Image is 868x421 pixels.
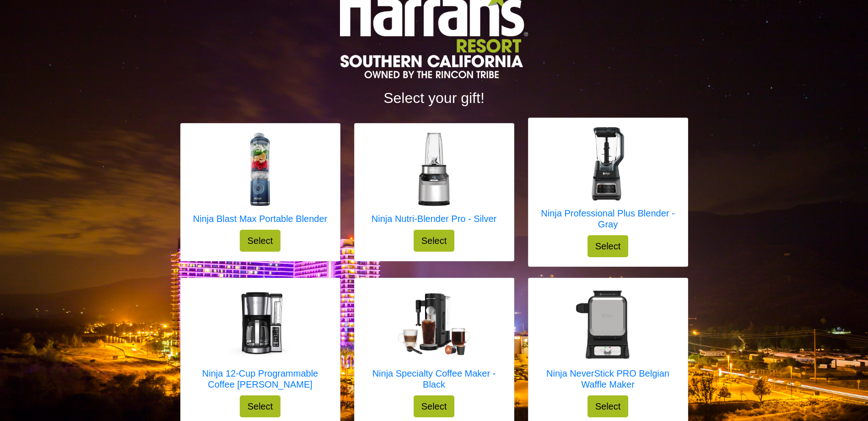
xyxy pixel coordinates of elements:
button: Select [240,230,281,252]
button: Select [588,395,629,417]
img: Ninja Blast Max Portable Blender [223,133,297,206]
a: Ninja 12-Cup Programmable Coffee Brewer Ninja 12-Cup Programmable Coffee [PERSON_NAME] [190,287,331,395]
h5: Ninja Specialty Coffee Maker - Black [364,368,505,390]
h5: Ninja Blast Max Portable Blender [193,213,327,224]
img: Ninja Nutri-Blender Pro - Silver [397,133,470,206]
button: Select [240,395,281,417]
a: Ninja Blast Max Portable Blender Ninja Blast Max Portable Blender [193,133,327,230]
img: Ninja 12-Cup Programmable Coffee Brewer [224,287,297,361]
a: Ninja Professional Plus Blender - Gray Ninja Professional Plus Blender - Gray [538,127,679,235]
img: Ninja Professional Plus Blender - Gray [571,127,645,200]
h5: Ninja NeverStick PRO Belgian Waffle Maker [538,368,679,390]
h2: Select your gift! [180,89,688,107]
a: Ninja Nutri-Blender Pro - Silver Ninja Nutri-Blender Pro - Silver [372,133,496,230]
button: Select [588,235,629,257]
button: Select [414,230,455,252]
a: Ninja Specialty Coffee Maker - Black Ninja Specialty Coffee Maker - Black [364,287,505,395]
img: Ninja Specialty Coffee Maker - Black [398,293,471,356]
h5: Ninja Professional Plus Blender - Gray [538,208,679,230]
img: Ninja NeverStick PRO Belgian Waffle Maker [571,287,645,361]
a: Ninja NeverStick PRO Belgian Waffle Maker Ninja NeverStick PRO Belgian Waffle Maker [538,287,679,395]
h5: Ninja 12-Cup Programmable Coffee [PERSON_NAME] [190,368,331,390]
button: Select [414,395,455,417]
h5: Ninja Nutri-Blender Pro - Silver [372,213,496,224]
